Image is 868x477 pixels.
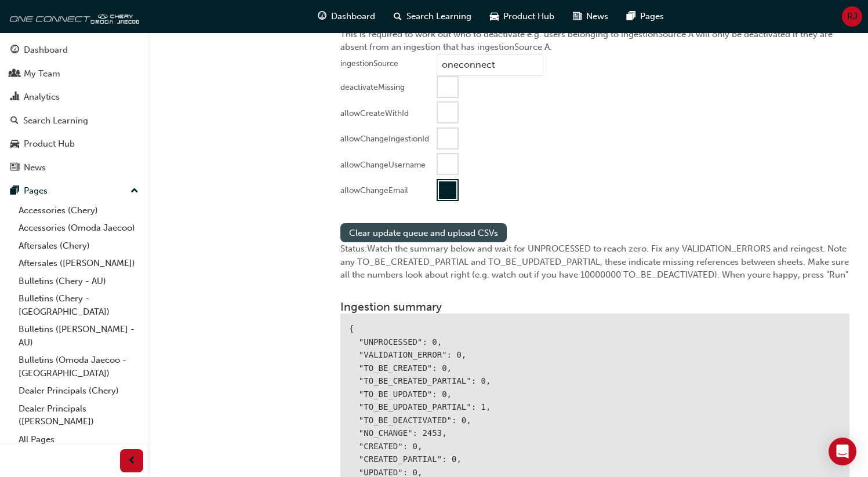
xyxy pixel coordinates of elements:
a: Dealer Principals ([PERSON_NAME]) [14,400,143,431]
div: allowCreateWithId [340,108,409,119]
span: people-icon [10,69,19,79]
span: guage-icon [10,45,19,56]
a: Dashboard [5,39,143,61]
button: Pages [5,180,143,202]
a: My Team [5,63,143,85]
a: News [5,157,143,179]
span: pages-icon [10,186,19,196]
button: RJ [842,6,862,27]
div: allowChangeEmail [340,185,408,196]
span: Pages [640,10,664,23]
span: car-icon [10,139,19,150]
button: DashboardMy TeamAnalyticsSearch LearningProduct HubNews [5,37,143,180]
a: Analytics [5,86,143,108]
div: Pages [24,184,48,198]
span: Search Learning [406,10,471,23]
a: news-iconNews [564,5,618,28]
span: car-icon [490,9,499,24]
div: allowChangeIngestionId [340,133,429,145]
div: allowChangeUsername [340,159,426,171]
span: News [586,10,608,23]
div: Product Hub [24,137,75,151]
a: pages-iconPages [618,5,673,28]
a: Accessories (Omoda Jaecoo) [14,219,143,237]
span: news-icon [10,163,19,173]
span: Product Hub [503,10,554,23]
span: search-icon [10,116,19,126]
a: Product Hub [5,133,143,155]
a: Dealer Principals (Chery) [14,382,143,400]
div: Status: Watch the summary below and wait for UNPROCESSED to reach zero. Fix any VALIDATION_ERRORS... [340,242,849,282]
div: News [24,161,46,174]
img: oneconnect [6,5,139,28]
a: Bulletins (Omoda Jaecoo - [GEOGRAPHIC_DATA]) [14,351,143,382]
span: chart-icon [10,92,19,103]
span: up-icon [130,184,139,199]
a: Bulletins ([PERSON_NAME] - AU) [14,321,143,351]
a: car-iconProduct Hub [481,5,564,28]
div: Dashboard [24,43,68,57]
span: search-icon [394,9,402,24]
div: Analytics [24,90,60,104]
span: prev-icon [128,454,136,468]
span: news-icon [573,9,582,24]
span: guage-icon [318,9,326,24]
a: All Pages [14,431,143,449]
a: Search Learning [5,110,143,132]
a: Accessories (Chery) [14,202,143,220]
button: Clear update queue and upload CSVs [340,223,507,242]
div: Open Intercom Messenger [829,438,856,465]
div: deactivateMissing [340,82,405,93]
a: Aftersales ([PERSON_NAME]) [14,254,143,272]
a: guage-iconDashboard [308,5,384,28]
span: pages-icon [627,9,635,24]
div: ingestionSource [340,58,398,70]
a: search-iconSearch Learning [384,5,481,28]
a: Aftersales (Chery) [14,237,143,255]
span: Dashboard [331,10,375,23]
h3: Ingestion summary [340,300,849,314]
a: Bulletins (Chery - [GEOGRAPHIC_DATA]) [14,290,143,321]
div: Search Learning [23,114,88,128]
div: My Team [24,67,60,81]
input: ingestionSource [437,54,543,76]
span: RJ [847,10,858,23]
a: Bulletins (Chery - AU) [14,272,143,290]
